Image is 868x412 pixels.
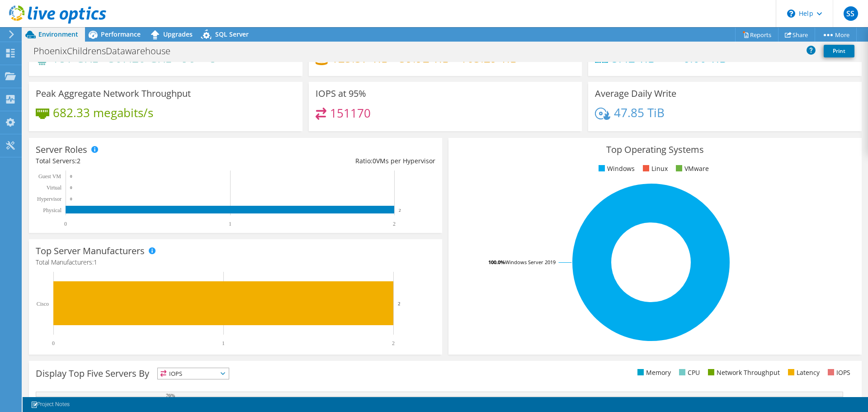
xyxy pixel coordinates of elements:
span: 2 [77,156,80,165]
tspan: Windows Server 2019 [505,259,556,265]
span: Environment [38,30,78,38]
text: 1 [222,340,225,346]
h4: 123.37 TiB [331,53,389,63]
h4: 47.85 TiB [614,108,665,118]
text: Physical [43,207,61,213]
h1: PhoenixChildrensDatawarehouse [29,46,184,56]
text: 2 [392,340,395,346]
h4: 8 [209,53,246,63]
h4: 163.29 TiB [460,53,518,63]
h4: Total Manufacturers: [36,257,435,267]
a: Print [824,45,854,57]
h3: Top Server Manufacturers [36,246,145,256]
a: Reports [735,28,778,42]
li: Memory [635,368,671,378]
span: SS [844,6,858,21]
h4: 39.92 TiB [399,53,450,63]
li: Network Throughput [706,368,780,378]
h4: 6.00 TiB [683,53,727,63]
text: 1 [229,221,231,227]
div: Total Servers: [36,156,236,166]
h4: 5.42 TiB [612,53,673,63]
text: 76% [166,393,175,398]
h3: IOPS at 95% [316,89,366,99]
h3: Peak Aggregate Network Throughput [36,89,191,99]
text: 0 [52,340,55,346]
span: Performance [101,30,141,38]
text: Hypervisor [37,196,61,202]
h4: 682.33 megabits/s [53,108,153,118]
text: Guest VM [38,173,61,180]
svg: \n [787,9,795,18]
li: Latency [786,368,820,378]
a: Project Notes [24,399,76,410]
span: 1 [94,258,97,266]
text: 0 [70,197,72,201]
span: IOPS [158,368,229,379]
h4: 181 GHz [52,53,98,63]
text: 2 [398,301,401,306]
li: Windows [596,164,635,174]
li: VMware [674,164,709,174]
li: Linux [641,164,668,174]
span: 0 [373,156,376,165]
text: 0 [70,185,72,190]
span: SQL Server [215,30,249,38]
text: 2 [393,221,396,227]
h3: Average Daily Write [595,89,676,99]
li: CPU [677,368,700,378]
text: 2 [399,208,401,213]
div: Ratio: VMs per Hypervisor [236,156,435,166]
a: More [815,28,857,42]
li: IOPS [826,368,850,378]
text: 0 [70,174,72,179]
text: Virtual [47,185,62,191]
tspan: 100.0% [488,259,505,265]
span: Upgrades [163,30,193,38]
h4: 96 [182,53,199,63]
h3: Server Roles [36,145,87,155]
text: 0 [64,221,67,227]
h3: Top Operating Systems [455,145,855,155]
h4: 307.20 GHz [108,53,171,63]
text: Cisco [37,301,49,307]
h4: 151170 [330,108,371,118]
a: Share [778,28,815,42]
